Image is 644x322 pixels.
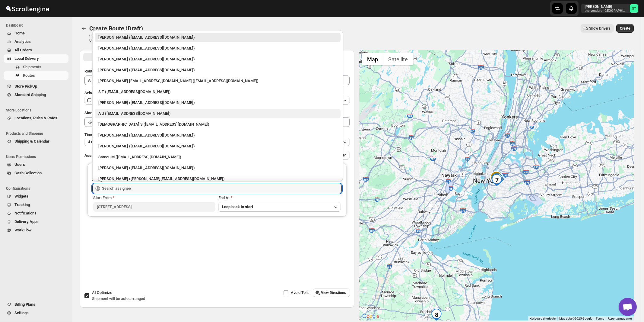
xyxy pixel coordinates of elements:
span: AI Optimize [92,290,112,295]
div: [PERSON_NAME] [EMAIL_ADDRESS][DOMAIN_NAME] ([EMAIL_ADDRESS][DOMAIN_NAME]) [98,78,337,84]
div: 2 [492,173,504,185]
span: Delivery Apps [14,219,39,224]
div: 8 [430,309,443,321]
a: Open this area in Google Maps (opens a new window) [361,313,381,320]
text: ST [632,7,636,11]
a: Report a map error [608,317,632,320]
span: Show Drivers [589,26,610,31]
div: 4 [493,172,505,184]
li: S T (simchyt@gmail.com) [92,86,343,97]
span: Settings [14,311,29,315]
button: Users [4,160,68,169]
span: View Directions [321,290,346,295]
a: Terms (opens in new tab) [596,317,604,320]
span: Widgets [14,194,28,198]
div: 7 [491,174,503,186]
button: Widgets [4,192,68,201]
span: Scheduled for [84,91,109,95]
span: Users Permissions [6,154,69,159]
img: Google [361,313,381,320]
span: Map data ©2025 Google [559,317,592,320]
button: Notifications [4,209,68,217]
p: the-vendors-[GEOGRAPHIC_DATA] [585,9,627,13]
div: [PERSON_NAME] ([EMAIL_ADDRESS][DOMAIN_NAME]) [98,56,337,62]
button: Routes [80,24,88,33]
span: Create Route (Draft) [89,25,143,32]
button: Show street map [362,53,383,65]
span: Create [620,26,630,31]
div: End At [218,195,341,201]
span: Store PickUp [14,84,37,89]
li: Samou M (mechriislem@gmail.com) [92,151,343,162]
div: Samou M ([EMAIL_ADDRESS][DOMAIN_NAME]) [98,154,337,160]
span: Standard Shipping [14,92,46,97]
div: 1 [490,173,503,185]
button: Home [4,29,68,37]
button: Routes [4,71,68,80]
button: All Orders [4,46,68,54]
span: 4 minutes [88,140,104,144]
span: Assign to [84,153,101,158]
li: Isaac Lebowitz (isaac@thevendors.net) [92,173,343,184]
li: Zaki Bouteche (zakarya.bouteche@gmail.com) [92,162,343,173]
span: Avoid Tolls [291,290,310,295]
li: Simcha Trieger (office@thevendors.net) [92,33,343,42]
a: Open chat [619,298,637,316]
span: Shipping & Calendar [14,139,49,143]
span: Dashboard [6,23,69,28]
div: [PERSON_NAME] ([EMAIL_ADDRESS][DOMAIN_NAME]) [98,132,337,138]
button: Cash Collection [4,169,68,177]
span: Route Name [84,69,106,73]
span: Tracking [14,202,30,207]
div: [PERSON_NAME] ([EMAIL_ADDRESS][DOMAIN_NAME]) [98,143,337,149]
span: Locations, Rules & Rates [14,116,57,120]
button: Show Drivers [581,24,614,33]
button: Shipments [4,63,68,71]
span: Analytics [14,39,31,44]
span: Routes [23,73,35,78]
input: Search assignee [102,184,342,193]
span: Time Per Stop [84,132,109,137]
button: Settings [4,309,68,317]
li: Amit Bacchus (Amitbacchus90@icloud.com) [92,64,343,75]
div: S T ([EMAIL_ADDRESS][DOMAIN_NAME]) [98,89,337,95]
div: [PERSON_NAME] ([EMAIL_ADDRESS][DOMAIN_NAME]) [98,45,337,51]
span: Shipments [23,65,41,69]
span: All Orders [14,48,32,52]
li: Neil Sunilragnath22@Gmail.com (Sunilragnath22@Gmail.com) [92,75,343,86]
div: [PERSON_NAME] ([EMAIL_ADDRESS][DOMAIN_NAME]) [98,34,337,40]
span: Add More Driver [320,153,346,158]
span: Start Location (Warehouse) [84,111,132,115]
button: 4 minutes [84,138,350,146]
button: View Directions [313,288,350,297]
span: Shipment will be auto arranged [92,296,145,301]
span: Configurations [6,186,69,191]
button: [DATE]|[DATE] [84,96,350,105]
span: Notifications [14,211,36,215]
p: ⓘ Shipments can also be added from Shipments menu Unrouted tab [89,33,184,43]
div: [PERSON_NAME] ([EMAIL_ADDRESS][DOMAIN_NAME]) [98,67,337,73]
li: Tom Cruise (abhishek@digirex.io) [92,140,343,151]
button: Locations, Rules & Rates [4,114,68,122]
p: [PERSON_NAME] [585,4,627,9]
li: Milton N (Miltonnajera1993@gmail.com) [92,42,343,53]
div: [PERSON_NAME] ([EMAIL_ADDRESS][DOMAIN_NAME]) [98,165,337,171]
button: Show satellite imagery [383,53,413,65]
button: Delivery Apps [4,217,68,226]
span: Home [14,31,25,35]
span: Store Locations [6,108,69,113]
input: Eg: Bengaluru Route [84,76,350,85]
button: Keyboard shortcuts [530,317,556,321]
div: [DEMOGRAPHIC_DATA] S ([EMAIL_ADDRESS][DOMAIN_NAME]) [98,121,337,127]
button: Tracking [4,201,68,209]
img: ScrollEngine [5,1,50,16]
button: User menu [581,4,639,13]
span: Products and Shipping [6,131,69,136]
button: All Route Options [83,53,216,61]
span: Loop back to start [222,204,253,209]
button: Loop back to start [218,202,341,212]
button: WorkFlow [4,226,68,234]
div: [PERSON_NAME] ([PERSON_NAME][EMAIL_ADDRESS][DOMAIN_NAME]) [98,176,337,182]
span: Simcha Trieger [630,4,638,13]
div: [PERSON_NAME] ([EMAIL_ADDRESS][DOMAIN_NAME]) [98,100,337,106]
